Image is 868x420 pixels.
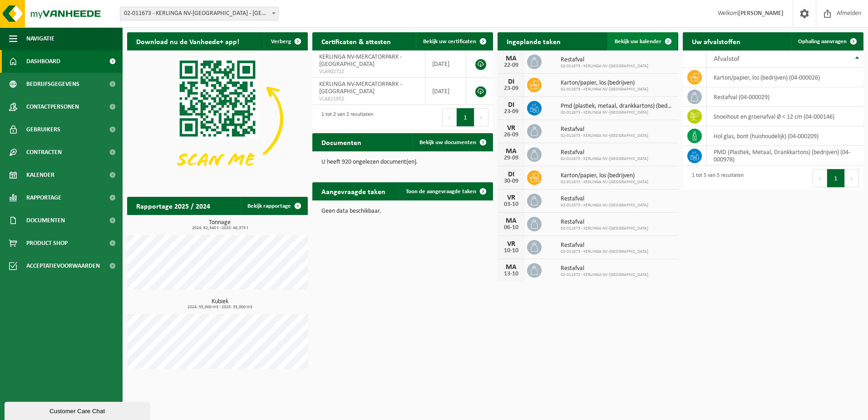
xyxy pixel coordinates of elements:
span: Kalender [26,164,54,186]
span: Bekijk uw certificaten [423,39,476,45]
div: 13-10 [502,271,520,277]
div: DI [502,78,520,85]
div: VR [502,240,520,248]
span: 02-011673 - KERLINGA NV-[GEOGRAPHIC_DATA] [561,272,648,278]
span: 02-011673 - KERLINGA NV-MERCATORPARK - WENDUINE [120,7,279,20]
h2: Rapportage 2025 / 2024 [127,197,219,215]
a: Bekijk rapportage [240,197,307,215]
span: VLA611952 [319,95,418,103]
span: Rapportage [26,186,61,209]
span: 02-011673 - KERLINGA NV-[GEOGRAPHIC_DATA] [561,87,648,92]
span: Karton/papier, los (bedrijven) [561,172,648,180]
div: MA [502,148,520,155]
div: 1 tot 2 van 2 resultaten [317,107,373,127]
a: Ophaling aanvragen [791,32,863,50]
div: MA [502,264,520,271]
strong: [PERSON_NAME] [738,10,784,17]
a: Bekijk uw documenten [412,133,492,151]
span: Contactpersonen [26,95,79,118]
h3: Kubiek [132,299,308,310]
span: Afvalstof [714,55,740,63]
span: Restafval [561,219,648,226]
td: [DATE] [425,78,466,105]
div: 26-09 [502,132,520,138]
div: VR [502,125,520,132]
td: [DATE] [425,50,466,78]
div: 10-10 [502,248,520,254]
div: MA [502,55,520,62]
span: KERLINGA NV-MERCATORPARK - [GEOGRAPHIC_DATA] [319,54,402,68]
span: 2024: 62,340 t - 2025: 46,375 t [132,226,308,230]
span: Contracten [26,141,62,164]
div: 22-09 [502,62,520,69]
span: Karton/papier, los (bedrijven) [561,80,648,87]
span: 2024: 55,000 m3 - 2025: 35,000 m3 [132,305,308,310]
td: hol glas, bont (huishoudelijk) (04-000209) [707,126,863,146]
button: Verberg [264,32,307,50]
span: Documenten [26,209,65,232]
span: Gebruikers [26,118,60,141]
div: 29-09 [502,155,520,161]
div: VR [502,194,520,201]
img: Download de VHEPlus App [127,50,308,186]
span: 02-011673 - KERLINGA NV-[GEOGRAPHIC_DATA] [561,203,648,208]
h2: Download nu de Vanheede+ app! [127,32,248,50]
span: Bedrijfsgegevens [26,73,79,95]
span: 02-011673 - KERLINGA NV-[GEOGRAPHIC_DATA] [561,133,648,139]
a: Bekijk uw kalender [607,32,677,50]
iframe: chat widget [5,400,152,420]
td: karton/papier, los (bedrijven) (04-000026) [707,68,863,87]
button: Next [845,169,859,187]
div: 03-10 [502,201,520,208]
div: 30-09 [502,178,520,185]
h2: Documenten [312,133,370,151]
span: Restafval [561,126,648,133]
span: Restafval [561,149,648,156]
span: Bekijk uw documenten [419,140,476,145]
span: 02-011673 - KERLINGA NV-[GEOGRAPHIC_DATA] [561,180,648,185]
div: 23-09 [502,109,520,115]
div: 23-09 [502,85,520,92]
p: Geen data beschikbaar. [321,208,484,215]
span: Acceptatievoorwaarden [26,255,100,277]
span: Bekijk uw kalender [615,39,661,45]
span: 02-011673 - KERLINGA NV-MERCATORPARK - WENDUINE [120,7,278,20]
span: 02-011673 - KERLINGA NV-[GEOGRAPHIC_DATA] [561,226,648,231]
h2: Ingeplande taken [498,32,570,50]
h2: Aangevraagde taken [312,182,395,200]
span: VLA902722 [319,68,418,75]
button: 1 [827,169,845,187]
div: DI [502,101,520,109]
span: Product Shop [26,232,68,255]
span: Pmd (plastiek, metaal, drankkartons) (bedrijven) [561,103,674,110]
div: 1 tot 5 van 5 resultaten [687,168,744,188]
button: Previous [813,169,827,187]
span: Verberg [271,39,291,45]
button: Previous [442,108,457,126]
span: 02-011673 - KERLINGA NV-[GEOGRAPHIC_DATA] [561,156,648,162]
a: Toon de aangevraagde taken [399,182,492,200]
a: Bekijk uw certificaten [416,32,492,50]
h3: Tonnage [132,220,308,230]
span: Restafval [561,56,648,64]
td: restafval (04-000029) [707,87,863,107]
td: PMD (Plastiek, Metaal, Drankkartons) (bedrijven) (04-000978) [707,146,863,166]
h2: Certificaten & attesten [312,32,400,50]
div: MA [502,217,520,225]
span: Toon de aangevraagde taken [406,189,476,195]
h2: Uw afvalstoffen [683,32,750,50]
div: DI [502,171,520,178]
span: KERLINGA NV-MERCATORPARK - [GEOGRAPHIC_DATA] [319,81,402,95]
span: 02-011673 - KERLINGA NV-[GEOGRAPHIC_DATA] [561,64,648,69]
span: Ophaling aanvragen [798,39,847,45]
td: snoeihout en groenafval Ø < 12 cm (04-000146) [707,107,863,126]
p: U heeft 920 ongelezen document(en). [321,159,484,165]
span: Restafval [561,265,648,272]
span: Restafval [561,195,648,203]
span: 02-011673 - KERLINGA NV-[GEOGRAPHIC_DATA] [561,110,674,115]
span: Restafval [561,242,648,249]
button: 1 [457,108,474,126]
div: 06-10 [502,225,520,231]
span: Navigatie [26,27,54,50]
